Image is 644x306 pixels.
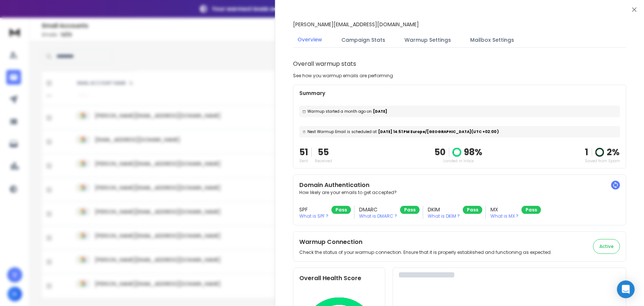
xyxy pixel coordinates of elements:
span: Warmup started a month ago on [307,109,372,114]
button: Campaign Stats [337,32,390,48]
p: What is SPF ? [299,213,328,219]
h1: Overall warmup stats [293,59,356,68]
button: Active [593,239,620,254]
button: Overview [293,31,327,48]
p: 55 [315,146,332,158]
p: Landed in Inbox [435,158,483,164]
p: Summary [299,89,620,97]
span: Next Warmup Email is scheduled at [307,129,377,135]
p: 98 % [464,146,483,158]
h2: Warmup Connection [299,238,552,246]
strong: 1 [585,146,589,158]
p: 51 [299,146,308,158]
h3: DMARC [359,206,397,213]
p: 2 % [607,146,620,158]
div: [DATE] [299,106,620,117]
p: Saved from Spam [585,158,620,164]
h3: MX [490,206,519,213]
button: Mailbox Settings [466,32,519,48]
div: Pass [463,206,482,214]
h3: SPF [299,206,328,213]
p: 50 [435,146,446,158]
p: What is DMARC ? [359,213,397,219]
p: How likely are your emails to get accepted? [299,190,620,195]
h2: Overall Health Score [299,274,379,283]
p: See how you warmup emails are performing [293,73,393,79]
div: [DATE] 14:51 PM Europe/[GEOGRAPHIC_DATA] (UTC +02:00 ) [299,126,620,137]
p: Received [315,158,332,164]
div: Pass [400,206,420,214]
p: What is MX ? [490,213,519,219]
button: Warmup Settings [400,32,455,48]
h3: DKIM [428,206,460,213]
div: Open Intercom Messenger [617,280,635,298]
p: What is DKIM ? [428,213,460,219]
div: Pass [331,206,351,214]
p: [PERSON_NAME][EMAIL_ADDRESS][DOMAIN_NAME] [293,21,419,28]
div: Pass [521,206,541,214]
h2: Domain Authentication [299,181,620,190]
p: Check the status of your warmup connection. Ensure that it is properly established and functionin... [299,249,552,255]
p: Sent [299,158,308,164]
